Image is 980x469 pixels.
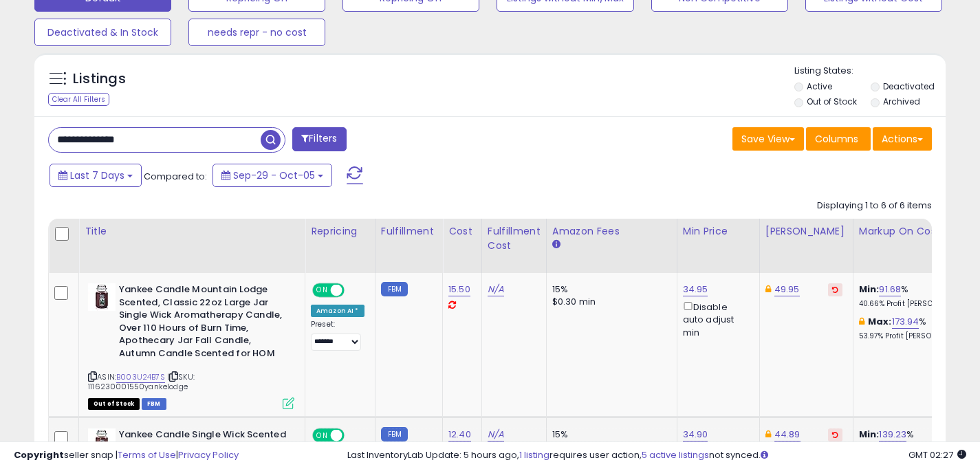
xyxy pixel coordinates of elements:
span: | SKU: 1116230001550yankelodge [88,371,195,392]
a: 173.94 [892,315,919,329]
a: B003U24B7S [116,371,165,383]
div: Amazon AI * [311,305,364,317]
div: % [859,283,973,309]
button: Filters [292,127,346,151]
a: 49.95 [774,283,800,296]
small: FBM [381,282,408,296]
div: Clear All Filters [48,93,109,106]
b: Yankee Candle Mountain Lodge Scented, Classic 22oz Large Jar Single Wick Aromatherapy Candle, Ove... [119,283,286,363]
div: 15% [552,283,666,296]
h5: Listings [73,69,126,89]
img: 513dWY9gVWL._SL40_.jpg [88,283,116,311]
button: needs repr - no cost [188,19,325,46]
div: Preset: [311,320,364,351]
div: Markup on Cost [859,224,978,239]
a: 34.95 [683,283,708,296]
small: FBM [381,427,408,441]
div: Fulfillment [381,224,437,239]
span: OFF [342,285,364,296]
a: N/A [488,283,504,296]
p: 53.97% Profit [PERSON_NAME] [859,331,973,341]
a: Privacy Policy [178,448,239,461]
span: ON [314,285,331,296]
label: Active [807,80,832,92]
div: ASIN: [88,283,294,408]
div: Last InventoryLab Update: 5 hours ago, requires user action, not synced. [347,449,966,462]
strong: Copyright [14,448,64,461]
label: Out of Stock [807,96,857,107]
a: Terms of Use [118,448,176,461]
span: Sep-29 - Oct-05 [233,168,315,182]
a: 1 listing [519,448,549,461]
p: 40.66% Profit [PERSON_NAME] [859,299,973,309]
span: All listings that are currently out of stock and unavailable for purchase on Amazon [88,398,140,410]
p: Listing States: [794,65,946,78]
a: 5 active listings [642,448,709,461]
button: Save View [732,127,804,151]
div: Min Price [683,224,754,239]
div: Cost [448,224,476,239]
div: $0.30 min [552,296,666,308]
button: Columns [806,127,871,151]
div: Displaying 1 to 6 of 6 items [817,199,932,212]
button: Last 7 Days [50,164,142,187]
a: 91.68 [879,283,901,296]
div: seller snap | | [14,449,239,462]
b: Max: [868,315,892,328]
div: Disable auto adjust min [683,299,749,339]
div: Amazon Fees [552,224,671,239]
div: Repricing [311,224,369,239]
div: Fulfillment Cost [488,224,541,253]
button: Deactivated & In Stock [34,19,171,46]
span: Compared to: [144,170,207,183]
div: % [859,316,973,341]
button: Sep-29 - Oct-05 [213,164,332,187]
div: [PERSON_NAME] [765,224,847,239]
span: Columns [815,132,858,146]
label: Archived [883,96,920,107]
button: Actions [873,127,932,151]
span: 2025-10-13 02:27 GMT [908,448,966,461]
span: FBM [142,398,166,410]
small: Amazon Fees. [552,239,560,251]
div: Title [85,224,299,239]
label: Deactivated [883,80,935,92]
a: 15.50 [448,283,470,296]
b: Min: [859,283,880,296]
span: Last 7 Days [70,168,124,182]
